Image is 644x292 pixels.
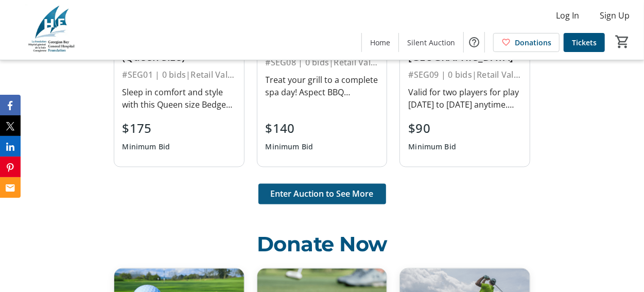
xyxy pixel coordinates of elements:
button: Log In [548,7,587,24]
span: Home [370,37,390,48]
a: Home [362,33,398,52]
a: Tickets [564,33,605,52]
div: #SEG09 | 0 bids | Retail Value $230 [408,67,521,82]
span: Log In [556,9,579,22]
div: Minimum Bid [266,138,314,156]
img: Georgian Bay General Hospital Foundation's Logo [6,4,98,56]
span: Silent Auction [407,37,455,48]
button: Sign Up [591,7,638,24]
span: Sign Up [600,9,630,22]
button: Enter Auction to See More [258,183,386,204]
div: $175 [123,119,170,138]
div: Minimum Bid [123,138,170,156]
div: Valid for two players for play [DATE] to [DATE] anytime. Shared powercart included. Expires [DATE]. [408,86,521,111]
div: Sleep in comfort and style with this Queen size Bedgear performance sheet set, complete with pill... [123,86,236,111]
a: Donations [493,33,560,52]
div: $140 [266,119,314,138]
a: Silent Auction [399,33,463,52]
p: Donate Now [114,229,531,260]
span: Donations [515,37,551,48]
div: Treat your grill to a complete spa day! Aspect BBQ Cleaning's professional team of student techni... [266,74,379,98]
span: Enter Auction to See More [271,187,374,200]
button: Help [464,32,484,53]
div: #SEG01 | 0 bids | Retail Value $429 [123,67,236,82]
div: $90 [408,119,456,138]
button: Cart [613,32,632,51]
span: Tickets [572,37,597,48]
div: Minimum Bid [408,138,456,156]
div: #SEG08 | 0 bids | Retail Value $350 [266,55,379,70]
